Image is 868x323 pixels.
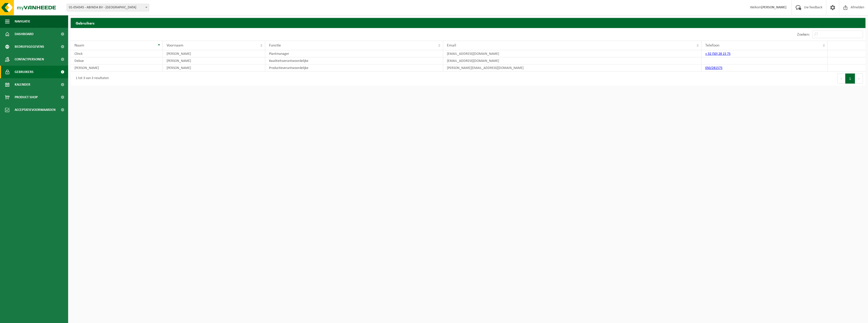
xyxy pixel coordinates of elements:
[163,57,265,64] td: [PERSON_NAME]
[71,50,163,57] td: Clinck
[705,52,730,56] a: + 32 (50) 28 15 75
[447,43,456,47] span: Email
[15,15,30,28] span: Navigatie
[443,50,701,57] td: [EMAIL_ADDRESS][DOMAIN_NAME]
[443,64,701,71] td: [PERSON_NAME][EMAIL_ADDRESS][DOMAIN_NAME]
[265,50,443,57] td: Plantmanager
[269,43,281,47] span: Functie
[73,74,109,83] div: 1 tot 3 van 3 resultaten
[15,53,44,66] span: Contactpersonen
[67,4,149,11] span: 01-054345 - ABINDA BV - RUDDERVOORDE
[15,28,34,40] span: Dashboard
[837,73,845,84] button: Previous
[855,73,863,84] button: Next
[167,43,183,47] span: Voornaam
[74,43,84,47] span: Naam
[265,64,443,71] td: Productieverantwoordelijke
[705,43,719,47] span: Telefoon
[71,57,163,64] td: Debue
[15,104,56,116] span: Acceptatievoorwaarden
[15,40,44,53] span: Bedrijfsgegevens
[71,18,865,28] h2: Gebruikers
[15,66,34,78] span: Gebruikers
[761,6,786,9] strong: [PERSON_NAME]
[845,73,855,84] button: 1
[443,57,701,64] td: [EMAIL_ADDRESS][DOMAIN_NAME]
[15,91,38,104] span: Product Shop
[71,64,163,71] td: [PERSON_NAME]
[163,64,265,71] td: [PERSON_NAME]
[15,78,30,91] span: Kalender
[705,66,722,70] a: 050/281575
[163,50,265,57] td: [PERSON_NAME]
[265,57,443,64] td: Kwaliteitsverantwoordelijke
[67,4,149,11] span: 01-054345 - ABINDA BV - RUDDERVOORDE
[797,33,810,37] label: Zoeken:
